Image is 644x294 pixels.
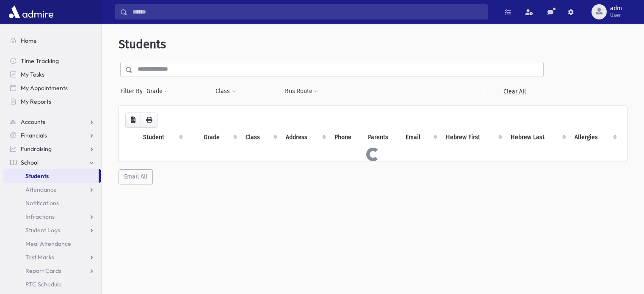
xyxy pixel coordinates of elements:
th: Grade [199,128,240,147]
span: School [21,159,39,166]
a: My Tasks [3,68,101,81]
button: Grade [146,84,169,99]
a: Students [3,169,99,183]
span: Financials [21,132,47,139]
a: Infractions [3,210,101,223]
button: Bus Route [285,84,319,99]
button: Class [215,84,236,99]
a: My Reports [3,95,101,108]
span: Infractions [25,213,55,220]
span: User [610,12,622,19]
img: AdmirePro [7,3,55,20]
span: adm [610,5,622,12]
span: Filter By [120,87,146,96]
span: My Tasks [21,71,44,78]
button: CSV [125,113,141,128]
th: Email [401,128,441,147]
span: Notifications [25,199,59,207]
span: Students [119,37,166,51]
th: Class [240,128,280,147]
a: Test Marks [3,250,101,264]
span: Meal Attendance [25,240,71,247]
a: My Appointments [3,81,101,95]
a: Attendance [3,183,101,196]
span: My Reports [21,98,51,105]
a: Accounts [3,115,101,129]
a: PTC Schedule [3,278,101,291]
th: Hebrew Last [506,128,569,147]
input: Search [127,4,487,19]
button: Print [141,113,158,128]
a: Home [3,34,101,47]
span: Accounts [21,118,45,126]
a: Meal Attendance [3,237,101,250]
a: Report Cards [3,264,101,278]
span: PTC Schedule [25,280,62,288]
a: School [3,156,101,169]
a: Financials [3,129,101,142]
span: Student Logs [25,226,60,234]
span: Time Tracking [21,57,59,65]
button: Email All [119,169,153,184]
span: Report Cards [25,267,61,275]
a: Fundraising [3,142,101,156]
th: Address [281,128,329,147]
a: Notifications [3,196,101,210]
th: Parents [363,128,401,147]
th: Student [138,128,186,147]
a: Clear All [485,84,544,99]
th: Hebrew First [441,128,505,147]
span: Test Marks [25,253,54,261]
a: Student Logs [3,223,101,237]
span: My Appointments [21,84,68,92]
th: Allergies [569,128,620,147]
span: Home [21,37,37,44]
span: Fundraising [21,145,52,153]
a: Time Tracking [3,54,101,68]
span: Attendance [25,186,57,193]
span: Students [25,172,49,180]
th: Phone [329,128,363,147]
